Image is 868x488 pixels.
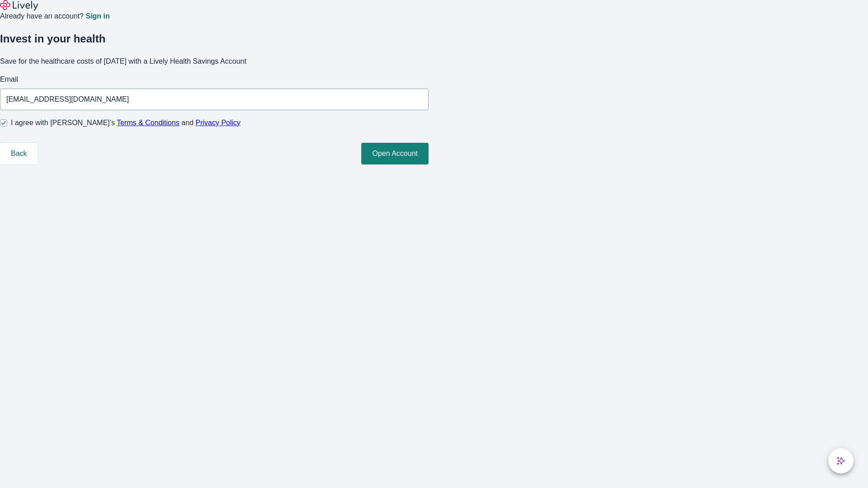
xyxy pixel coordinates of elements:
a: Privacy Policy [196,119,241,127]
a: Sign in [85,13,109,20]
button: Open Account [361,143,429,164]
button: chat [828,448,854,474]
span: I agree with [PERSON_NAME]’s and [11,117,241,128]
a: Terms & Conditions [117,119,179,127]
svg: Lively AI Assistant [836,456,845,465]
